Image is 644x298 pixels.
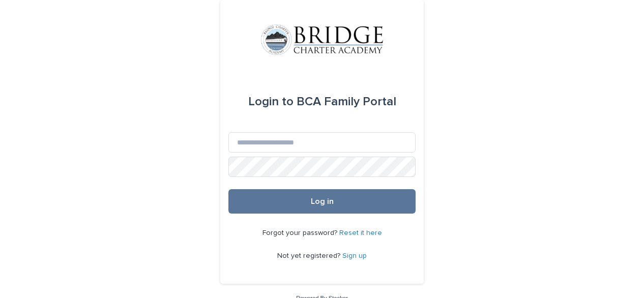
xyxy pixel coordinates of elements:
[261,24,383,55] img: V1C1m3IdTEidaUdm9Hs0
[342,252,367,259] a: Sign up
[311,197,334,205] span: Log in
[339,229,382,236] a: Reset it here
[277,252,342,259] span: Not yet registered?
[248,96,294,108] span: Login to
[248,87,396,116] div: BCA Family Portal
[262,229,339,236] span: Forgot your password?
[228,189,416,214] button: Log in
